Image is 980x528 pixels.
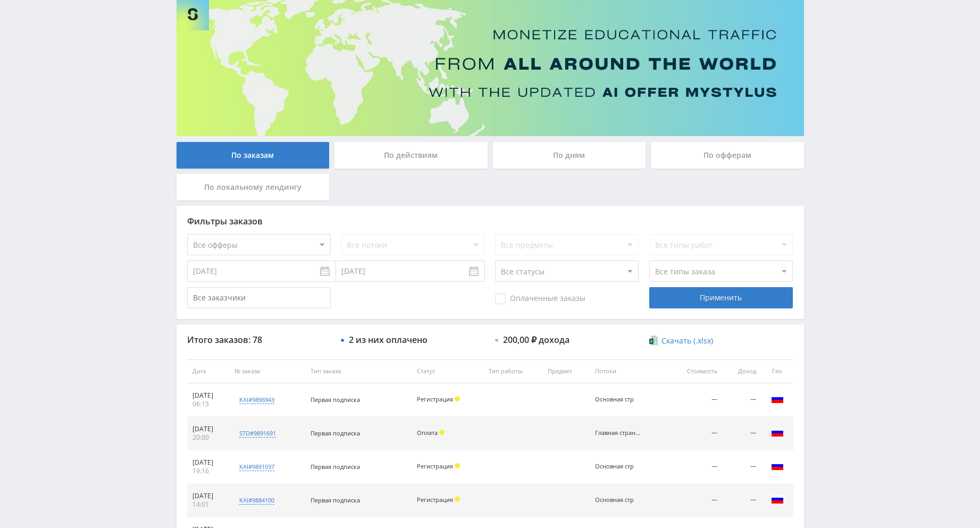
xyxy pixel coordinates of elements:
div: По заказам [177,142,330,169]
input: Use the arrow keys to pick a date [187,261,336,282]
div: По офферам [651,142,804,169]
div: По действиям [334,142,488,169]
input: Все заказчики [187,287,331,308]
div: По локальному лендингу [177,174,330,200]
div: По дням [493,142,646,169]
div: Применить [649,287,793,308]
div: Фильтры заказов [187,216,793,226]
span: Оплаченные заказы [495,294,585,304]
